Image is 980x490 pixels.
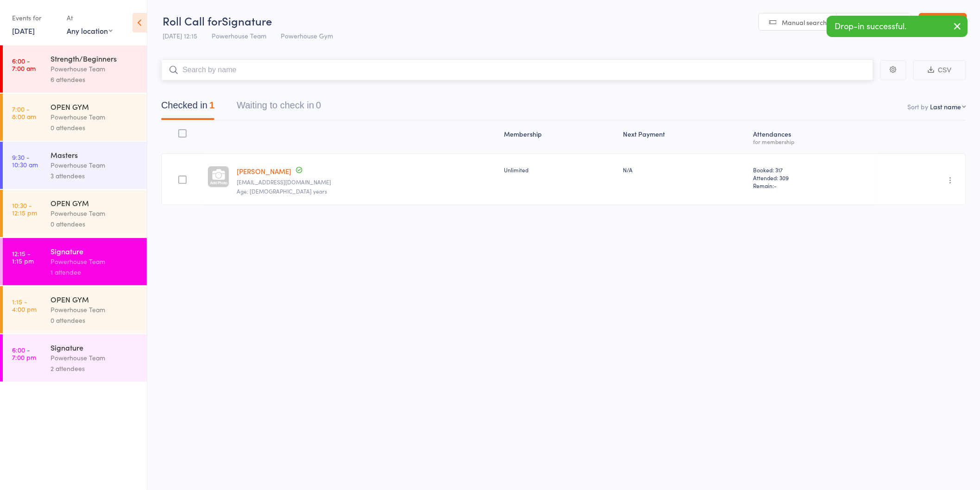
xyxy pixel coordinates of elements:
span: Remain: [754,182,874,189]
span: - [774,182,777,189]
button: CSV [913,60,966,80]
input: Search by name [161,59,873,81]
a: 6:00 -7:00 amStrength/BeginnersPowerhouse Team6 attendees [3,45,147,93]
div: Any location [67,25,113,36]
div: Powerhouse Team [50,256,139,267]
div: Powerhouse Team [50,63,139,74]
div: for membership [754,138,874,144]
div: 1 [209,100,214,110]
div: 0 attendees [50,122,139,133]
button: Waiting to check in0 [237,95,321,120]
div: 2 attendees [50,363,139,374]
a: 1:15 -4:00 pmOPEN GYMPowerhouse Team0 attendees [3,286,147,333]
span: [DATE] 12:15 [163,31,197,40]
div: Membership [500,125,619,149]
time: 1:15 - 4:00 pm [12,298,37,313]
label: Sort by [908,102,929,111]
a: Exit roll call [919,13,967,31]
div: 0 attendees [50,219,139,229]
div: 0 attendees [50,315,139,326]
div: Strength/Beginners [50,53,139,63]
a: 9:30 -10:30 amMastersPowerhouse Team3 attendees [3,142,147,189]
div: Masters [50,150,139,160]
a: 6:00 -7:00 pmSignaturePowerhouse Team2 attendees [3,334,147,382]
span: Powerhouse Gym [281,31,333,40]
div: Signature [50,246,139,256]
a: 7:00 -8:00 amOPEN GYMPowerhouse Team0 attendees [3,94,147,141]
span: Roll Call for [163,13,222,28]
div: Unlimited [504,166,616,174]
div: OPEN GYM [50,101,139,112]
time: 12:15 - 1:15 pm [12,250,34,264]
div: Powerhouse Team [50,160,139,170]
div: Atten­dances [750,125,878,149]
time: 7:00 - 8:00 am [12,105,36,120]
div: Last name [930,102,961,111]
span: Signature [222,13,272,28]
button: Checked in1 [161,95,214,120]
time: 9:30 - 10:30 am [12,153,38,168]
time: 10:30 - 12:15 pm [12,201,37,216]
div: 6 attendees [50,74,139,85]
div: 3 attendees [50,170,139,181]
div: OPEN GYM [50,294,139,304]
div: N/A [623,166,746,174]
span: Booked: 317 [754,166,874,174]
span: Attended: 309 [754,174,874,182]
div: Powerhouse Team [50,352,139,363]
div: OPEN GYM [50,198,139,208]
a: 12:15 -1:15 pmSignaturePowerhouse Team1 attendee [3,238,147,285]
a: [PERSON_NAME] [237,166,291,176]
div: Powerhouse Team [50,112,139,122]
time: 6:00 - 7:00 am [12,57,36,72]
div: Events for [12,10,57,25]
div: Drop-in successful. [827,16,968,37]
span: Powerhouse Team [212,31,266,40]
a: 10:30 -12:15 pmOPEN GYMPowerhouse Team0 attendees [3,190,147,237]
div: 0 [316,100,321,110]
span: Age: [DEMOGRAPHIC_DATA] years [237,187,327,195]
div: Powerhouse Team [50,304,139,315]
span: Manual search [782,18,827,27]
div: Next Payment [620,125,750,149]
small: powerhousephysio@gmail.com [237,179,497,185]
div: Powerhouse Team [50,208,139,219]
a: [DATE] [12,25,35,36]
div: Signature [50,342,139,352]
div: 1 attendee [50,267,139,277]
time: 6:00 - 7:00 pm [12,346,36,361]
div: At [67,10,113,25]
